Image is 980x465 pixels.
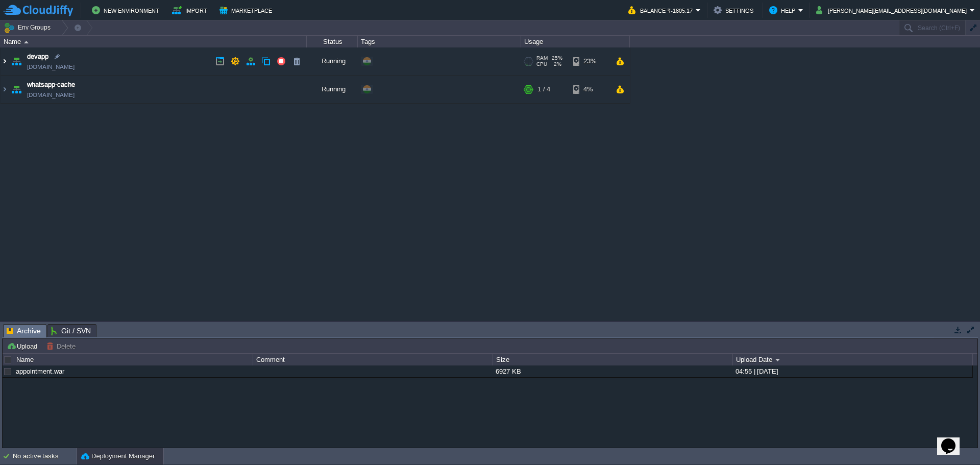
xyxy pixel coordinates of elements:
[522,36,629,47] div: Usage
[493,365,732,377] div: 6927 KB
[219,4,275,16] button: Marketplace
[714,4,756,16] button: Settings
[9,47,23,75] img: AMDAwAAAACH5BAEAAAAALAAAAAABAAEAAAICRAEAOw==
[358,36,521,47] div: Tags
[7,325,41,337] span: Archive
[816,4,970,16] button: [PERSON_NAME][EMAIL_ADDRESS][DOMAIN_NAME]
[937,424,970,455] iframe: chat widget
[13,448,77,464] div: No active tasks
[4,4,73,17] img: CloudJiffy
[537,76,550,103] div: 1 / 4
[27,80,75,90] a: whatsapp-cache
[307,36,357,47] div: Status
[1,36,306,47] div: Name
[536,55,548,61] span: RAM
[16,368,64,375] a: appointment.war
[27,52,48,62] a: devapp
[24,41,29,43] img: AMDAwAAAACH5BAEAAAAALAAAAAABAAEAAAICRAEAOw==
[14,354,253,365] div: Name
[494,354,732,365] div: Size
[733,354,972,365] div: Upload Date
[536,61,547,67] span: CPU
[1,76,9,103] img: AMDAwAAAACH5BAEAAAAALAAAAAABAAEAAAICRAEAOw==
[81,451,155,461] button: Deployment Manager
[172,4,210,16] button: Import
[769,4,798,16] button: Help
[552,55,562,61] span: 25%
[9,76,23,103] img: AMDAwAAAACH5BAEAAAAALAAAAAABAAEAAAICRAEAOw==
[307,47,358,75] div: Running
[573,76,606,103] div: 4%
[254,354,493,365] div: Comment
[46,341,79,351] button: Delete
[27,90,75,100] span: [DOMAIN_NAME]
[7,341,40,351] button: Upload
[4,20,54,35] button: Env Groups
[51,325,91,337] span: Git / SVN
[27,62,75,72] a: [DOMAIN_NAME]
[92,4,162,16] button: New Environment
[551,61,561,67] span: 2%
[1,47,9,75] img: AMDAwAAAACH5BAEAAAAALAAAAAABAAEAAAICRAEAOw==
[733,365,972,377] div: 04:55 | [DATE]
[307,76,358,103] div: Running
[573,47,606,75] div: 23%
[628,4,696,16] button: Balance ₹-1805.17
